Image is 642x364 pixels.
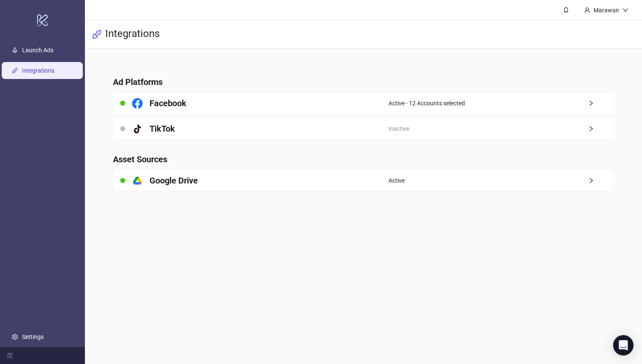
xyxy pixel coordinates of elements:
[105,27,160,42] h3: Integrations
[389,176,405,185] span: Active
[113,169,614,192] a: Google DriveActiveright
[149,123,175,135] h4: TikTok
[389,99,465,108] span: Active - 12 Accounts selected
[22,333,44,340] a: Settings
[149,175,198,186] h4: Google Drive
[590,6,622,15] div: Marawan
[22,68,54,74] a: Integrations
[563,7,569,13] span: bell
[92,29,102,40] span: api
[113,76,614,88] h4: Ad Platforms
[588,100,614,106] span: right
[22,47,53,54] a: Launch Ads
[584,7,590,13] span: user
[622,7,628,13] span: down
[113,92,614,114] a: FacebookActive - 12 Accounts selectedright
[389,124,409,133] span: Inactive
[113,153,614,165] h4: Asset Sources
[588,126,614,132] span: right
[613,335,634,356] div: Open Intercom Messenger
[588,178,614,183] span: right
[7,353,13,358] span: menu-fold
[149,97,186,109] h4: Facebook
[113,118,614,140] a: TikTokInactiveright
